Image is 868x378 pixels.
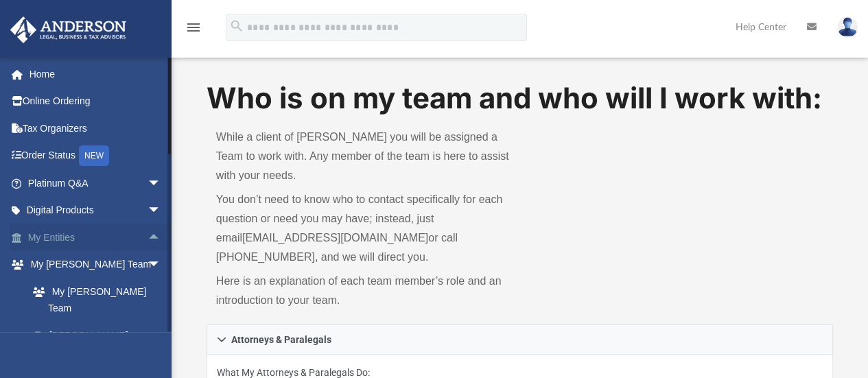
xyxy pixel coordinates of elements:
[231,335,331,344] span: Attorneys & Paralegals
[10,169,182,197] a: Platinum Q&Aarrow_drop_down
[148,169,175,198] span: arrow_drop_down
[10,88,182,115] a: Online Ordering
[10,224,182,251] a: My Entitiesarrow_drop_up
[837,17,858,37] img: User Pic
[229,19,244,34] i: search
[10,251,175,279] a: My [PERSON_NAME] Teamarrow_drop_down
[216,128,511,185] p: While a client of [PERSON_NAME] you will be assigned a Team to work with. Any member of the team ...
[10,115,182,142] a: Tax Organizers
[216,190,511,267] p: You don’t need to know who to contact specifically for each question or need you may have; instea...
[6,16,130,43] img: Anderson Advisors Platinum Portal
[185,26,202,36] a: menu
[148,224,175,252] span: arrow_drop_up
[79,145,109,166] div: NEW
[148,251,175,279] span: arrow_drop_down
[207,324,834,355] a: Attorneys & Paralegals
[19,278,168,322] a: My [PERSON_NAME] Team
[216,272,511,310] p: Here is an explanation of each team member’s role and an introduction to your team.
[19,322,175,366] a: [PERSON_NAME] System
[10,142,182,170] a: Order StatusNEW
[10,197,182,224] a: Digital Productsarrow_drop_down
[10,60,182,88] a: Home
[242,232,428,244] a: [EMAIL_ADDRESS][DOMAIN_NAME]
[148,197,175,225] span: arrow_drop_down
[207,78,834,119] h1: Who is on my team and who will I work with:
[185,19,202,36] i: menu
